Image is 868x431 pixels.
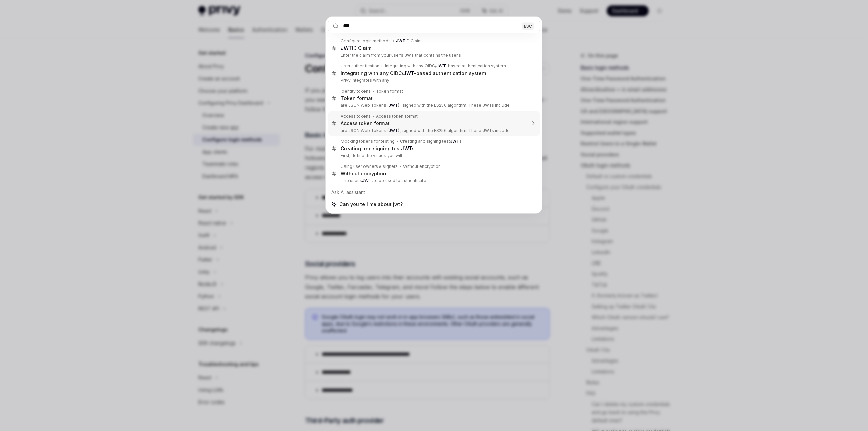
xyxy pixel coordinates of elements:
b: JWT [389,103,398,108]
div: Integrating with any OIDC/ -based authentication system [341,70,486,76]
div: Access tokens [341,114,371,119]
p: Enter the claim from your user's JWT that contains the user's [341,53,526,58]
p: are JSON Web Tokens ( ) , signed with the ES256 algorithm. These JWTs include [341,103,526,108]
div: Without encryption [341,171,386,177]
span: Can you tell me about jwt? [339,201,403,208]
b: JWT [396,38,406,43]
b: JWT [450,139,459,144]
p: Privy integrates with any [341,78,526,83]
div: Creating and signing test s [341,145,415,152]
div: Token format [341,95,373,101]
div: Using user owners & signers [341,164,398,169]
div: Access token format [341,120,390,126]
div: Mocking tokens for testing [341,139,395,144]
div: Configure login methods [341,38,391,44]
div: Without encryption [403,164,441,169]
b: JWT [436,63,446,68]
div: Creating and signing test s [400,139,462,144]
b: JWT [362,178,372,183]
div: Token format [376,89,403,94]
div: ESC [522,22,534,30]
div: Integrating with any OIDC/ -based authentication system [385,63,506,69]
div: ID Claim [341,45,371,51]
div: User authentication [341,63,379,69]
div: Identity tokens [341,89,371,94]
p: The user's , to be used to authenticate [341,178,526,183]
div: Access token format [376,114,418,119]
b: JWT [401,145,412,151]
p: are JSON Web Tokens ( ) , signed with the ES256 algorithm. These JWTs include [341,128,526,133]
b: JWT [389,128,398,133]
div: Ask AI assistant [328,186,540,198]
b: JWT [341,45,352,51]
div: ID Claim [396,38,422,44]
p: First, define the values you will [341,153,526,158]
b: JWT [403,70,414,76]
